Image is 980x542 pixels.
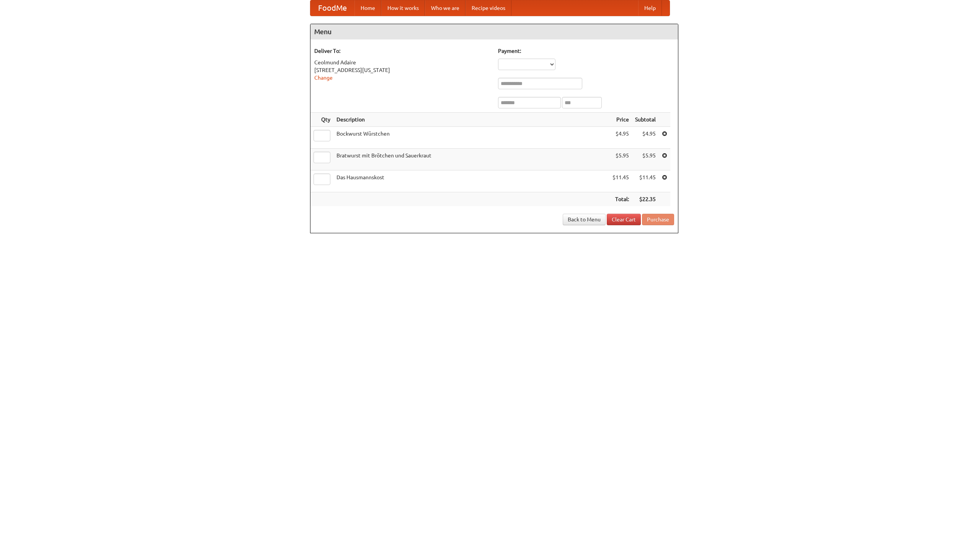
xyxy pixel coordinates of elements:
[609,170,632,192] td: $11.45
[354,0,381,16] a: Home
[632,127,659,149] td: $4.95
[632,170,659,192] td: $11.45
[333,127,609,149] td: Bockwurst Würstchen
[638,0,662,16] a: Help
[314,47,490,55] h5: Deliver To:
[465,0,511,16] a: Recipe videos
[609,127,632,149] td: $4.95
[642,214,674,225] button: Purchase
[498,47,674,55] h5: Payment:
[333,149,609,170] td: Bratwurst mit Brötchen und Sauerkraut
[333,170,609,192] td: Das Hausmannskost
[563,214,606,225] a: Back to Menu
[314,66,490,74] div: [STREET_ADDRESS][US_STATE]
[609,192,632,206] th: Total:
[609,113,632,127] th: Price
[425,0,465,16] a: Who we are
[314,59,490,66] div: Ceolmund Adaire
[607,214,641,225] a: Clear Cart
[333,113,609,127] th: Description
[632,149,659,170] td: $5.95
[609,149,632,170] td: $5.95
[310,113,333,127] th: Qty
[381,0,425,16] a: How it works
[310,0,354,16] a: FoodMe
[314,75,333,81] a: Change
[310,24,678,39] h4: Menu
[632,192,659,206] th: $22.35
[632,113,659,127] th: Subtotal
